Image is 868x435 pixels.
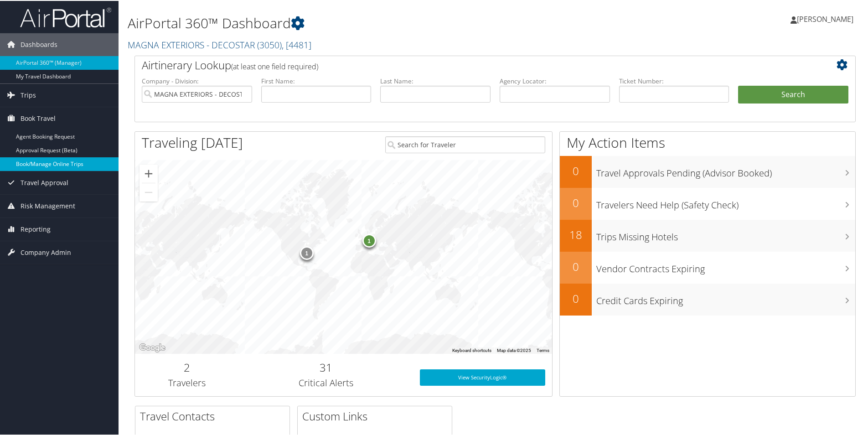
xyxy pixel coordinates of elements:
h1: Traveling [DATE] [142,132,243,151]
a: Terms (opens in new tab) [537,347,549,352]
h2: 0 [560,194,592,210]
h1: My Action Items [560,132,855,151]
h2: 31 [246,359,406,374]
h3: Critical Alerts [246,376,406,388]
label: Agency Locator: [500,76,610,85]
span: Map data ©2025 [497,347,531,352]
h3: Travel Approvals Pending (Advisor Booked) [596,161,855,179]
button: Zoom in [139,164,158,182]
a: 0Vendor Contracts Expiring [560,251,855,283]
h2: 0 [560,290,592,306]
span: [PERSON_NAME] [797,13,853,23]
span: Risk Management [21,194,75,217]
h3: Trips Missing Hotels [596,225,855,243]
a: Open this area in Google Maps (opens a new window) [137,341,167,353]
span: Trips [21,83,36,106]
button: Zoom out [139,182,158,201]
img: Google [137,341,167,353]
a: 0Travel Approvals Pending (Advisor Booked) [560,155,855,187]
h1: AirPortal 360™ Dashboard [128,13,618,32]
a: View SecurityLogic® [420,368,545,385]
a: 0Travelers Need Help (Safety Check) [560,187,855,219]
h3: Vendor Contracts Expiring [596,257,855,274]
h2: Travel Contacts [140,408,289,423]
span: Company Admin [21,240,71,263]
h2: 0 [560,258,592,274]
img: airportal-logo.png [20,6,111,27]
h2: 2 [142,359,232,374]
label: Ticket Number: [619,76,729,85]
button: Search [738,85,848,103]
a: 0Credit Cards Expiring [560,283,855,315]
h3: Travelers Need Help (Safety Check) [596,193,855,211]
div: 1 [362,233,376,246]
div: 1 [300,245,314,259]
h3: Travelers [142,376,232,388]
h3: Credit Cards Expiring [596,289,855,306]
h2: Custom Links [302,408,452,423]
span: Book Travel [21,106,56,129]
a: MAGNA EXTERIORS - DECOSTAR [128,38,311,50]
label: Last Name: [380,76,491,85]
label: First Name: [261,76,372,85]
a: 18Trips Missing Hotels [560,219,855,251]
input: Search for Traveler [385,135,545,152]
span: , [ 4481 ] [282,38,311,50]
span: Travel Approval [21,171,68,193]
a: [PERSON_NAME] [790,5,863,32]
span: ( 3050 ) [257,38,282,50]
span: Dashboards [21,32,57,55]
h2: Airtinerary Lookup [142,57,788,72]
h2: 18 [560,226,592,242]
span: Reporting [21,217,51,240]
span: (at least one field required) [231,61,318,71]
h2: 0 [560,162,592,178]
button: Keyboard shortcuts [452,347,491,353]
label: Company - Division: [142,76,252,85]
